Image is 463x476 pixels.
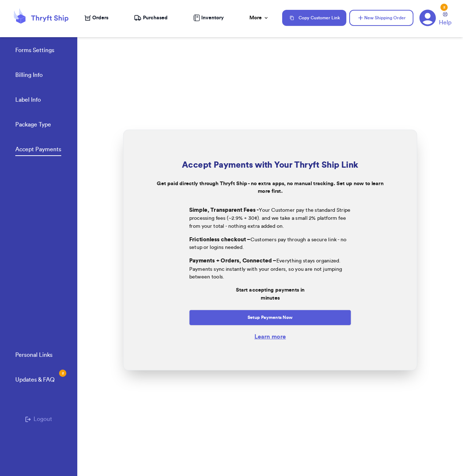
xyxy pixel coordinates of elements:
[439,12,451,27] a: Help
[189,206,351,230] p: Your Customer pay the standard Stripe processing fees (~2.9% + 30¢). and we take a small 2% platf...
[143,14,168,22] span: Purchased
[15,351,52,361] a: Personal Links
[189,286,351,302] div: Start accepting payments in minutes
[15,46,54,56] a: Forms Settings
[201,14,224,22] span: Inventory
[189,258,276,264] span: Payments + Orders, Connected –
[189,237,250,242] span: Frictionless checkout –
[59,370,66,377] div: 2
[92,14,108,22] span: Orders
[15,145,61,156] a: Accept Payments
[15,375,55,386] a: Updates & FAQ2
[419,9,436,26] a: 2
[25,415,52,424] button: Logout
[15,375,55,384] div: Updates & FAQ
[193,14,224,22] a: Inventory
[189,310,351,325] button: Setup Payments Now
[15,95,41,106] a: Label Info
[189,207,259,212] span: Simple, Transparent Fees -
[134,14,168,22] a: Purchased
[15,120,51,130] a: Package Type
[349,10,413,26] button: New Shipping Order
[254,333,286,339] a: Learn more
[15,71,43,81] a: Billing Info
[85,14,108,22] a: Orders
[440,4,448,11] div: 2
[189,257,351,281] p: Everything stays organized. Payments sync instantly with your orders, so you are not jumping betw...
[439,18,451,27] span: Help
[142,159,398,172] h2: Accept Payments with Your Thryft Ship Link
[142,180,398,195] p: Get paid directly through Thryft Ship - no extra apps, no manual tracking. Set up now to learn mo...
[189,235,351,251] p: Customers pay through a secure link - no setup or logins needed.
[282,10,346,26] button: Copy Customer Link
[249,14,269,22] div: More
